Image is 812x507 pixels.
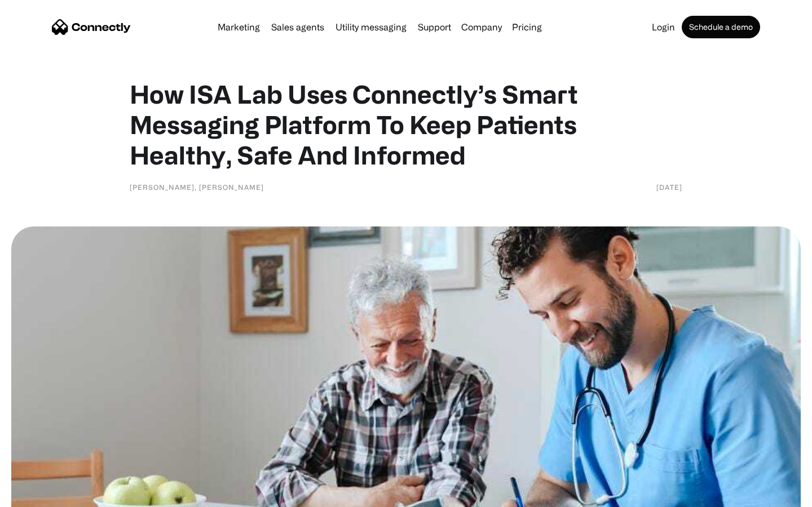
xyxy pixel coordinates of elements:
[647,23,679,32] a: Login
[213,23,264,32] a: Marketing
[23,487,68,503] ul: Language list
[656,181,682,193] div: [DATE]
[682,16,760,38] a: Schedule a demo
[413,23,456,32] a: Support
[11,487,68,503] aside: Language selected: English
[130,79,682,170] h1: How ISA Lab Uses Connectly’s Smart Messaging Platform To Keep Patients Healthy, Safe And Informed
[331,23,411,32] a: Utility messaging
[461,19,502,35] div: Company
[130,181,264,193] div: [PERSON_NAME], [PERSON_NAME]
[267,23,329,32] a: Sales agents
[507,23,546,32] a: Pricing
